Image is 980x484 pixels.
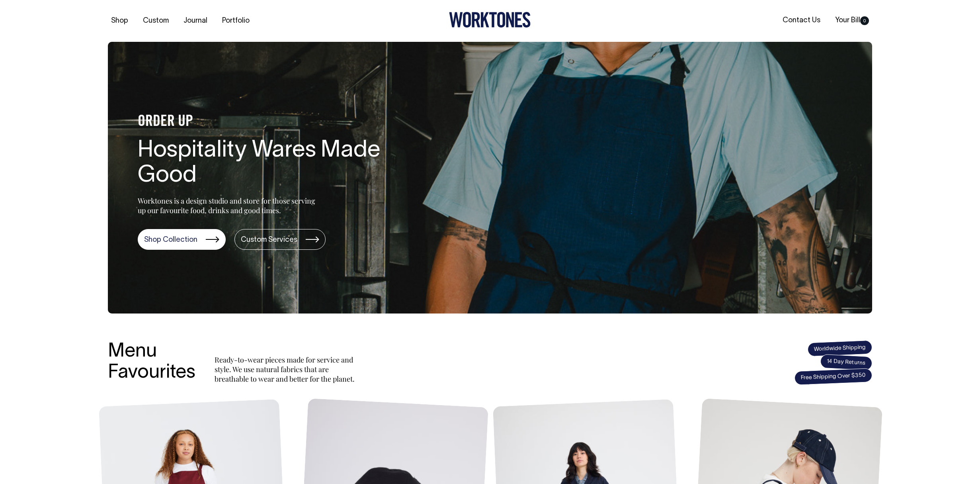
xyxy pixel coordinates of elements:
[832,14,872,27] a: Your Bill0
[215,355,358,384] p: Ready-to-wear pieces made for service and style. We use natural fabrics that are breathable to we...
[219,14,253,27] a: Portfolio
[794,368,872,385] span: Free Shipping Over $350
[860,16,869,25] span: 0
[138,114,392,130] h4: ORDER UP
[807,340,872,357] span: Worldwide Shipping
[234,229,326,250] a: Custom Services
[779,14,824,27] a: Contact Us
[108,14,131,27] a: Shop
[140,14,172,27] a: Custom
[138,196,319,215] p: Worktones is a design studio and store for those serving up our favourite food, drinks and good t...
[138,229,226,250] a: Shop Collection
[820,354,873,371] span: 14 Day Returns
[138,138,392,189] h1: Hospitality Wares Made Good
[180,14,211,27] a: Journal
[108,341,195,384] h3: Menu Favourites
